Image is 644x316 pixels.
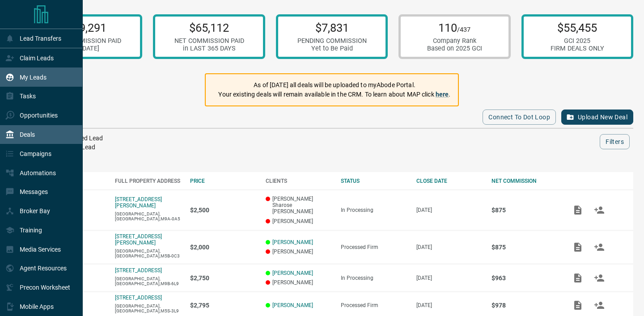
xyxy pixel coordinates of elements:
[589,244,610,250] span: Match Clients
[115,295,162,301] a: [STREET_ADDRESS]
[567,244,589,250] span: Add / View Documents
[551,21,604,34] p: $55,455
[51,37,121,45] div: NET COMMISSION PAID
[190,178,257,184] div: PRICE
[51,45,121,52] div: in [DATE]
[115,178,182,184] div: FULL PROPERTY ADDRESS
[567,206,589,213] span: Add / View Documents
[416,244,483,250] p: [DATE]
[427,37,482,45] div: Company Rank
[341,244,407,250] div: Processed Firm
[266,218,332,224] p: [PERSON_NAME]
[190,244,257,251] p: $2,000
[190,302,257,309] p: $2,795
[115,211,182,221] p: [GEOGRAPHIC_DATA],[GEOGRAPHIC_DATA],M9A-0A5
[218,80,450,90] p: As of [DATE] all deals will be uploaded to myAbode Portal.
[341,302,407,308] div: Processed Firm
[491,244,558,251] p: $875
[491,178,558,184] div: NET COMMISSION
[416,302,483,308] p: [DATE]
[457,26,470,34] span: /437
[272,270,313,276] a: [PERSON_NAME]
[491,302,558,309] p: $978
[427,21,482,34] p: 110
[266,196,332,215] p: [PERSON_NAME] Sharose [PERSON_NAME]
[561,110,633,125] button: Upload New Deal
[115,249,182,258] p: [GEOGRAPHIC_DATA],[GEOGRAPHIC_DATA],M5B-0C3
[341,207,407,213] div: In Processing
[272,239,313,245] a: [PERSON_NAME]
[600,134,630,149] button: Filters
[483,110,556,125] button: Connect to Dot Loop
[297,37,367,45] div: PENDING COMMISSION
[115,196,162,209] a: [STREET_ADDRESS][PERSON_NAME]
[51,21,121,34] p: $39,291
[115,303,182,313] p: [GEOGRAPHIC_DATA],[GEOGRAPHIC_DATA],M5S-3L9
[341,178,407,184] div: STATUS
[589,274,610,281] span: Match Clients
[416,275,483,281] p: [DATE]
[266,279,332,286] p: [PERSON_NAME]
[174,37,244,45] div: NET COMMISSION PAID
[491,206,558,214] p: $875
[115,233,162,246] a: [STREET_ADDRESS][PERSON_NAME]
[341,275,407,281] div: In Processing
[589,206,610,213] span: Match Clients
[190,206,257,214] p: $2,500
[190,274,257,282] p: $2,750
[589,302,610,308] span: Match Clients
[115,276,182,286] p: [GEOGRAPHIC_DATA],[GEOGRAPHIC_DATA],M9B-6L9
[491,274,558,282] p: $963
[416,207,483,213] p: [DATE]
[174,21,244,34] p: $65,112
[174,45,244,52] div: in LAST 365 DAYS
[297,45,367,52] div: Yet to Be Paid
[427,45,482,52] div: Based on 2025 GCI
[567,302,589,308] span: Add / View Documents
[436,91,449,98] a: here
[416,178,483,184] div: CLOSE DATE
[272,302,313,308] a: [PERSON_NAME]
[115,267,162,274] a: [STREET_ADDRESS]
[551,45,604,52] div: FIRM DEALS ONLY
[567,274,589,281] span: Add / View Documents
[551,37,604,45] div: GCI 2025
[218,90,450,99] p: Your existing deals will remain available in the CRM. To learn about MAP click .
[266,178,332,184] div: CLIENTS
[297,21,367,34] p: $7,831
[266,249,332,255] p: [PERSON_NAME]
